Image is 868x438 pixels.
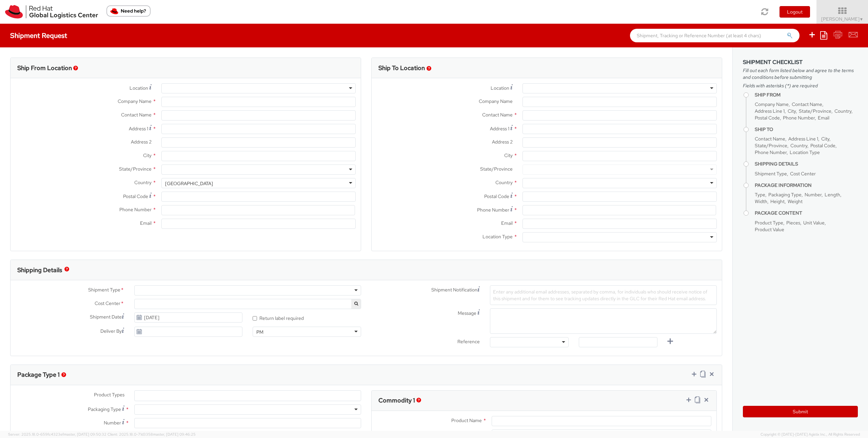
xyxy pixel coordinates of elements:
span: Address 2 [492,139,513,145]
span: State/Province [480,166,513,172]
span: Location [130,85,148,91]
span: Location Type [482,234,513,240]
span: Product Types [94,392,124,398]
span: Reference [457,338,480,345]
span: Postal Code [484,193,509,199]
span: Cost Center [790,171,816,177]
span: Server: 2025.18.0-659fc4323ef [8,432,106,437]
span: Contact Name [755,136,785,142]
button: Logout [780,6,810,18]
span: City [143,152,152,158]
span: Contact Name [121,112,152,118]
h4: Shipping Details [755,161,858,167]
span: Enter any additional email addresses, separated by comma, for individuals who should receive noti... [493,289,707,302]
span: master, [DATE] 09:50:32 [64,432,106,437]
span: Fill out each form listed below and agree to the terms and conditions before submitting [743,67,858,81]
span: Postal Code [810,143,835,149]
span: Address 1 [129,126,148,132]
img: rh-logistics-00dfa346123c4ec078e1.svg [5,5,98,19]
div: [GEOGRAPHIC_DATA] [165,180,213,187]
span: Company Name [755,101,789,107]
span: Country [495,179,513,185]
input: Shipment, Tracking or Reference Number (at least 4 chars) [630,29,800,42]
span: Height [770,198,785,204]
span: Address 1 [490,126,509,132]
h4: Ship From [755,92,858,97]
span: City [821,136,829,142]
span: Postal Code [755,115,780,121]
h3: Package Type 1 [17,371,60,378]
span: master, [DATE] 09:46:25 [153,432,196,437]
span: State/Province [119,166,152,172]
h4: Shipment Request [10,32,67,39]
span: Contact Name [482,112,513,118]
div: PM [256,329,263,335]
span: Email [140,220,152,226]
span: Shipment Type [755,171,787,177]
span: Unit Value [803,220,825,226]
span: Message [458,310,476,316]
span: ▼ [860,17,864,22]
button: Need help? [106,5,151,17]
button: Submit [743,406,858,417]
span: Length [825,192,840,198]
span: Number [104,420,121,426]
h4: Package Content [755,211,858,216]
span: Location Type [790,149,820,155]
span: Address Line 1 [788,136,818,142]
span: Phone Number [755,149,787,155]
span: Country [134,179,152,185]
span: Deliver By [100,328,122,335]
span: Contact Name [792,101,822,107]
h3: Commodity 1 [378,397,415,404]
span: Cost Center [95,300,120,308]
span: Shipment Type [88,286,120,294]
span: Address 2 [131,139,152,145]
span: Email [818,115,829,121]
span: Shipment Notification [431,286,477,293]
span: Email [501,220,513,226]
h3: Ship To Location [378,65,425,71]
span: Fields with asterisks (*) are required [743,82,858,89]
h4: Package Information [755,183,858,188]
label: Return label required [253,314,305,322]
span: Packaging Type [88,406,121,412]
h3: Shipment Checklist [743,59,858,65]
span: Location [491,85,509,91]
span: Address Line 1 [755,108,785,114]
span: Country [790,143,807,149]
span: Product Type [755,220,783,226]
span: Pieces [786,220,800,226]
span: Postal Code [123,193,148,199]
span: Company Name [479,98,513,104]
span: Phone Number [477,207,509,213]
span: Phone Number [119,206,152,213]
span: State/Province [755,143,787,149]
h3: Shipping Details [17,267,62,273]
span: Client: 2025.18.0-71d3358 [107,432,196,437]
span: Number [805,192,822,198]
span: City [504,152,513,158]
span: Packaging Type [768,192,802,198]
span: State/Province [799,108,831,114]
span: Product Name [451,417,482,423]
span: Copyright © [DATE]-[DATE] Agistix Inc., All Rights Reserved [761,432,860,437]
span: Company Name [118,98,152,104]
h3: Ship From Location [17,65,72,71]
span: Product Value [755,226,784,233]
span: Shipment Date [90,313,122,321]
span: Weight [788,198,803,204]
span: City [788,108,796,114]
span: Width [755,198,767,204]
input: Return label required [253,316,257,321]
h4: Ship To [755,127,858,132]
span: [PERSON_NAME] [821,16,864,22]
span: Phone Number [783,115,815,121]
span: Type [755,192,765,198]
span: Country [834,108,851,114]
